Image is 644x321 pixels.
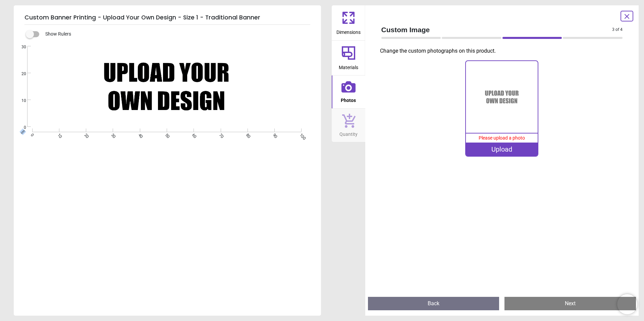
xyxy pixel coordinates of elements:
span: Photos [341,94,356,104]
button: Dimensions [332,5,365,40]
div: Upload [466,143,538,156]
button: Back [368,297,499,310]
button: Photos [332,75,365,108]
button: Quantity [332,109,365,142]
span: Please upload a photo [479,135,525,141]
span: Materials [339,61,358,71]
span: Dimensions [336,26,361,36]
span: 0 [29,132,34,137]
span: 90 [271,132,276,137]
span: 20 [13,71,26,77]
span: 60 [191,132,195,137]
span: 30 [110,132,114,137]
button: Materials [332,41,365,75]
span: 50 [164,132,168,137]
span: 40 [137,132,141,137]
span: 100 [298,132,303,137]
iframe: Brevo live chat [617,294,637,314]
span: cm [19,129,25,135]
span: 10 [13,98,26,104]
p: Change the custom photographs on this product. [380,47,628,55]
span: 70 [218,132,222,137]
span: 30 [13,44,26,50]
div: Show Rulers [30,30,321,38]
h5: Custom Banner Printing - Upload Your Own Design - Size 1 - Traditional Banner [24,11,310,25]
span: Quantity [339,128,358,138]
span: Custom Image [381,25,612,35]
span: 20 [83,132,87,137]
span: 80 [245,132,249,137]
span: 10 [56,132,60,137]
span: 3 of 4 [612,27,623,33]
button: Next [504,297,636,310]
span: 0 [13,125,26,130]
